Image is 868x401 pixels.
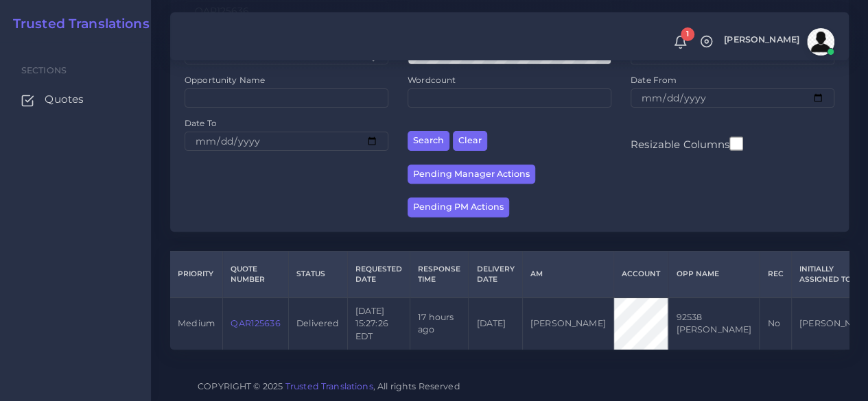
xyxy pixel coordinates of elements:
th: Status [288,251,347,297]
button: Pending Manager Actions [408,165,535,184]
a: Quotes [10,85,141,114]
label: Wordcount [408,74,456,86]
label: Opportunity Name [185,74,265,86]
span: Quotes [45,92,84,107]
label: Resizable Columns [631,135,743,152]
td: [DATE] [469,297,522,350]
label: Date To [185,117,217,129]
input: Resizable Columns [729,135,743,152]
a: 1 [668,35,692,49]
span: Sections [21,65,67,75]
a: Trusted Translations [3,16,150,32]
th: Requested Date [347,251,410,297]
a: [PERSON_NAME]avatar [717,28,839,56]
td: 92538 [PERSON_NAME] [668,297,760,350]
th: Response Time [410,251,468,297]
span: 1 [681,27,694,41]
th: AM [522,251,613,297]
th: Opp Name [668,251,760,297]
th: Quote Number [223,251,289,297]
td: No [760,297,791,350]
img: avatar [807,28,834,56]
button: Pending PM Actions [408,197,509,217]
span: , All rights Reserved [373,379,460,393]
a: QAR125636 [231,318,280,328]
td: [DATE] 15:27:26 EDT [347,297,410,350]
th: REC [760,251,791,297]
th: Priority [170,251,223,297]
button: Clear [453,131,487,151]
td: 17 hours ago [410,297,468,350]
span: COPYRIGHT © 2025 [198,379,460,393]
a: Trusted Translations [285,381,373,391]
label: Date From [631,74,677,86]
span: medium [178,318,215,328]
td: [PERSON_NAME] [522,297,613,350]
button: Search [408,131,449,151]
th: Delivery Date [469,251,522,297]
td: Delivered [288,297,347,350]
span: [PERSON_NAME] [724,36,799,45]
th: Account [613,251,668,297]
